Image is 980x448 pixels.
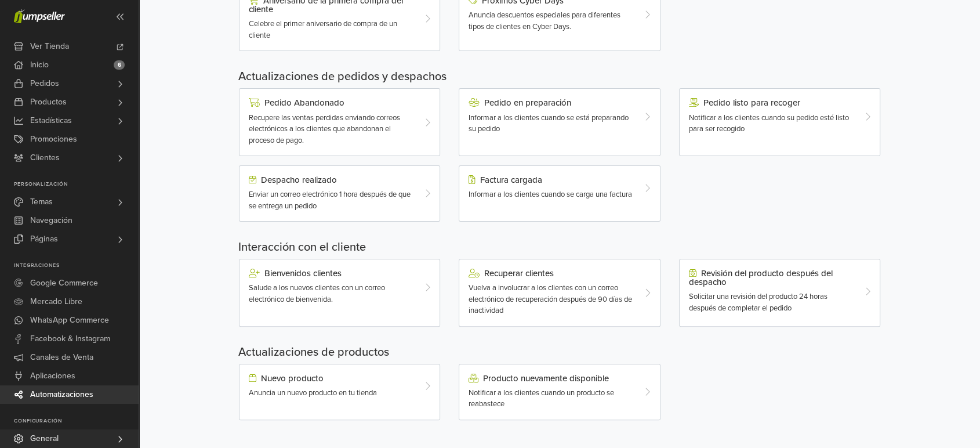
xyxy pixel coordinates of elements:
div: Factura cargada [469,175,634,185]
div: Revisión del producto después del despacho [689,269,854,287]
span: Enviar un correo electrónico 1 hora después de que se entrega un pedido [249,190,411,211]
span: Notificar a los clientes cuando su pedido esté listo para ser recogido [689,113,849,134]
span: Facebook & Instagram [30,330,110,348]
span: Productos [30,93,67,111]
span: WhatsApp Commerce [30,311,109,330]
span: Promociones [30,130,77,149]
span: Notificar a los clientes cuando un producto se reabastece [469,388,614,409]
span: Recupere las ventas perdidas enviando correos electrónicos a los clientes que abandonan el proces... [249,113,400,145]
h5: Actualizaciones de productos [238,345,881,359]
div: Producto nuevamente disponible [469,374,634,383]
span: Informar a los clientes cuando se está preparando su pedido [469,113,629,134]
div: Nuevo producto [249,374,414,383]
span: Celebre el primer aniversario de compra de un cliente [249,19,397,40]
span: Canales de Venta [30,348,93,367]
span: Vuelva a involucrar a los clientes con un correo electrónico de recuperación después de 90 días d... [469,283,632,315]
span: Temas [30,193,53,211]
span: Aplicaciones [30,367,75,385]
span: Solicitar una revisión del producto 24 horas después de completar el pedido [689,292,827,313]
span: Navegación [30,211,72,230]
div: Bienvenidos clientes [249,269,414,278]
span: Ver Tienda [30,37,69,56]
div: Pedido listo para recoger [689,98,854,107]
span: Páginas [30,230,58,248]
span: Inicio [30,56,49,74]
div: Despacho realizado [249,175,414,185]
div: Pedido en preparación [469,98,634,107]
span: Salude a los nuevos clientes con un correo electrónico de bienvenida. [249,283,385,304]
span: Google Commerce [30,274,98,292]
h5: Interacción con el cliente [238,240,881,254]
span: Mercado Libre [30,292,82,311]
span: Pedidos [30,74,59,93]
h5: Actualizaciones de pedidos y despachos [238,70,881,84]
span: Estadísticas [30,111,72,130]
span: General [30,429,59,448]
span: Automatizaciones [30,385,93,404]
span: Informar a los clientes cuando se carga una factura [469,190,632,199]
div: Recuperar clientes [469,269,634,278]
p: Configuración [14,418,139,425]
span: Clientes [30,149,60,167]
span: Anuncia descuentos especiales para diferentes tipos de clientes en Cyber Days. [469,10,620,31]
p: Personalización [14,181,139,188]
p: Integraciones [14,262,139,269]
span: 6 [114,60,125,70]
div: Pedido Abandonado [249,98,414,107]
span: Anuncia un nuevo producto en tu tienda [249,388,377,398]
